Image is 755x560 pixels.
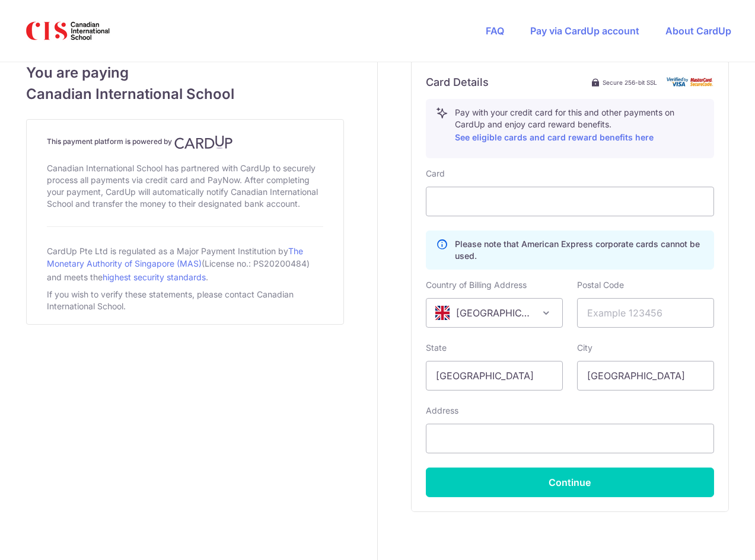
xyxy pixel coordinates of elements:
[530,25,639,37] a: Pay via CardUp account
[577,298,714,328] input: Example 123456
[603,78,657,87] span: Secure 256-bit SSL
[455,132,654,142] a: See eligible cards and card reward benefits here
[665,25,731,37] a: About CardUp
[455,107,704,145] p: Pay with your credit card for this and other payments on CardUp and enjoy card reward benefits.
[577,279,624,291] label: Postal Code
[667,77,714,87] img: card secure
[26,62,344,84] span: You are paying
[47,241,323,286] div: CardUp Pte Ltd is regulated as a Major Payment Institution by (License no.: PS20200484) and meets...
[26,84,344,105] span: Canadian International School
[47,160,323,212] div: Canadian International School has partnered with CardUp to securely process all payments via cred...
[577,342,592,354] label: City
[426,298,563,328] span: United Kingdom
[174,135,232,149] img: CardUp
[426,299,562,327] span: United Kingdom
[47,135,323,149] h4: This payment platform is powered by
[426,342,447,354] label: State
[426,168,445,180] label: Card
[436,194,704,209] iframe: Secure card payment input frame
[426,405,458,417] label: Address
[486,25,504,37] a: FAQ
[103,272,206,282] a: highest security standards
[27,8,51,19] span: Help
[47,286,323,315] div: If you wish to verify these statements, please contact Canadian International School.
[426,75,489,89] h6: Card Details
[455,238,704,262] p: Please note that American Express corporate cards cannot be used.
[426,279,527,291] label: Country of Billing Address
[426,468,714,497] button: Continue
